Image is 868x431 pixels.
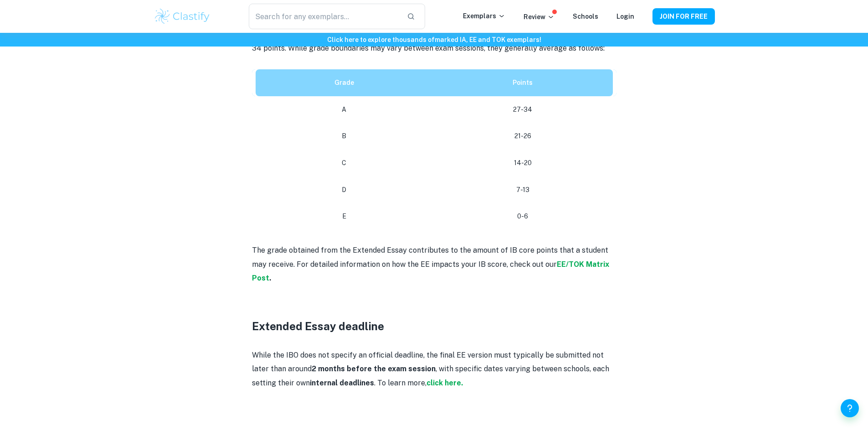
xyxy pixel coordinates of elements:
[573,13,598,20] a: Schools
[312,364,436,373] strong: 2 months before the exam session
[440,184,605,196] p: 7-13
[252,260,609,282] a: EE/TOK Matrix Post
[440,210,605,223] p: 0-6
[440,77,605,89] p: Points
[263,210,426,223] p: E
[440,104,605,116] p: 27-34
[252,318,616,334] h3: Extended Essay deadline
[252,348,616,390] p: While the IBO does not specify an official deadline, the final EE version must typically be submi...
[426,379,463,387] a: click here.
[440,157,605,169] p: 14-20
[263,157,426,169] p: C
[263,104,426,116] p: A
[463,11,505,21] p: Exemplars
[310,379,374,387] strong: internal deadlines
[652,8,715,25] button: JOIN FOR FREE
[154,7,211,26] img: Clastify logo
[252,244,616,285] p: The grade obtained from the Extended Essay contributes to the amount of IB core points that a stu...
[269,274,271,282] strong: .
[249,4,399,29] input: Search for any exemplars...
[263,184,426,196] p: D
[440,130,605,142] p: 21-26
[841,399,859,417] button: Help and Feedback
[524,12,555,22] p: Review
[2,35,866,45] h6: Click here to explore thousands of marked IA, EE and TOK exemplars !
[616,13,634,20] a: Login
[263,130,426,142] p: B
[263,77,426,89] p: Grade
